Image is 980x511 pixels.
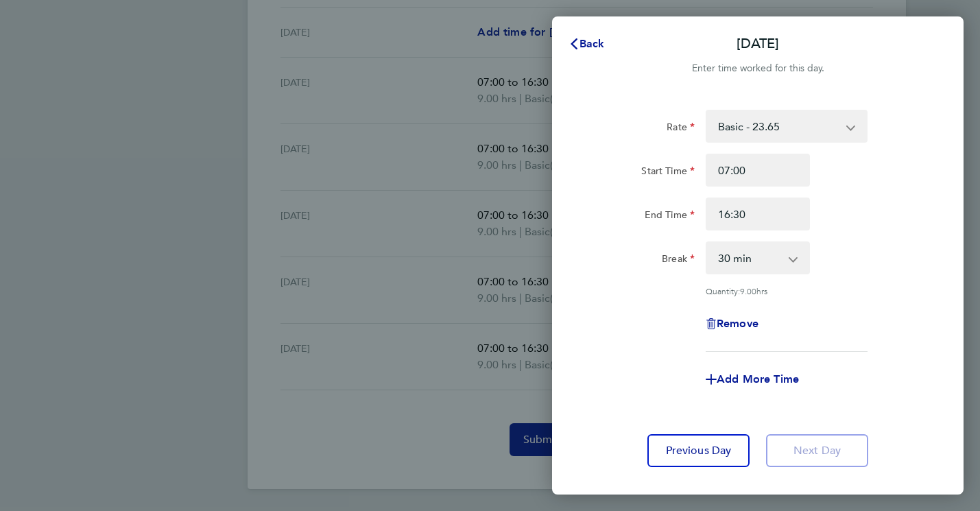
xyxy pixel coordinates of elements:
span: 9.00 [740,285,756,296]
label: End Time [645,209,695,225]
label: Rate [667,121,695,137]
p: [DATE] [737,34,779,54]
div: Quantity: hrs [706,285,868,296]
span: Add More Time [717,372,799,385]
button: Remove [706,318,758,329]
span: Back [579,37,605,50]
label: Break [662,252,695,269]
button: Previous Day [647,434,750,467]
div: Enter time worked for this day. [552,60,964,77]
span: Previous Day [666,444,732,457]
span: Remove [717,317,758,330]
button: Add More Time [706,374,799,385]
input: E.g. 08:00 [706,154,810,187]
button: Back [555,30,619,58]
label: Start Time [641,165,695,181]
input: E.g. 18:00 [706,198,810,230]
